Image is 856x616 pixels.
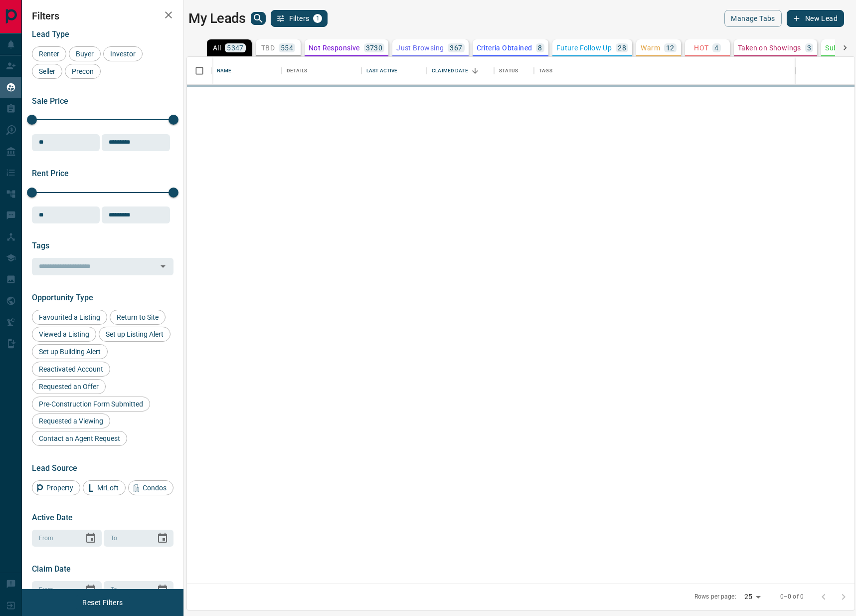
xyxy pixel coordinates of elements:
[32,241,49,250] span: Tags
[780,593,804,601] p: 0–0 of 0
[427,57,494,85] div: Claimed Date
[32,64,62,79] div: Seller
[32,362,110,377] div: Reactivated Account
[366,57,397,85] div: Last Active
[113,313,162,321] span: Return to Site
[35,365,107,373] span: Reactivated Account
[32,96,68,106] span: Sale Price
[65,64,101,79] div: Precon
[366,44,383,51] p: 3730
[35,400,147,408] span: Pre-Construction Form Submitted
[35,330,93,338] span: Viewed a Listing
[261,44,275,51] p: TBD
[76,594,129,611] button: Reset Filters
[83,480,126,495] div: MrLoft
[538,44,542,51] p: 8
[432,57,468,85] div: Claimed Date
[282,57,361,85] div: Details
[35,313,104,321] span: Favourited a Listing
[740,590,764,604] div: 25
[81,528,101,548] button: Choose date
[35,50,63,58] span: Renter
[724,10,781,27] button: Manage Tabs
[99,327,171,342] div: Set up Listing Alert
[69,46,101,61] div: Buyer
[103,46,143,61] div: Investor
[281,44,293,51] p: 554
[35,348,104,356] span: Set up Building Alert
[287,57,307,85] div: Details
[72,50,97,58] span: Buyer
[618,44,626,51] p: 28
[139,484,170,492] span: Condos
[213,44,221,51] p: All
[153,528,172,548] button: Choose date
[539,57,552,85] div: Tags
[738,44,801,51] p: Taken on Showings
[32,169,69,178] span: Rent Price
[32,29,69,39] span: Lead Type
[156,259,170,273] button: Open
[32,564,71,574] span: Claim Date
[217,57,232,85] div: Name
[32,293,93,302] span: Opportunity Type
[32,431,127,446] div: Contact an Agent Request
[251,12,266,25] button: search button
[212,57,282,85] div: Name
[32,413,110,428] div: Requested a Viewing
[477,44,532,51] p: Criteria Obtained
[32,327,96,342] div: Viewed a Listing
[396,44,444,51] p: Just Browsing
[35,434,124,442] span: Contact an Agent Request
[35,417,107,425] span: Requested a Viewing
[153,580,172,600] button: Choose date
[32,480,80,495] div: Property
[107,50,139,58] span: Investor
[43,484,77,492] span: Property
[556,44,612,51] p: Future Follow Up
[361,57,427,85] div: Last Active
[450,44,462,51] p: 367
[807,44,811,51] p: 3
[499,57,518,85] div: Status
[534,57,796,85] div: Tags
[102,330,167,338] span: Set up Listing Alert
[309,44,360,51] p: Not Responsive
[32,513,73,522] span: Active Date
[35,67,59,75] span: Seller
[694,44,708,51] p: HOT
[227,44,244,51] p: 5347
[32,310,107,325] div: Favourited a Listing
[35,383,102,391] span: Requested an Offer
[32,344,108,359] div: Set up Building Alert
[81,580,101,600] button: Choose date
[94,484,122,492] span: MrLoft
[787,10,844,27] button: New Lead
[271,10,328,27] button: Filters1
[68,67,97,75] span: Precon
[128,480,173,495] div: Condos
[641,44,660,51] p: Warm
[468,64,482,78] button: Sort
[32,10,173,22] h2: Filters
[32,397,150,411] div: Pre-Construction Form Submitted
[694,593,736,601] p: Rows per page:
[110,310,166,325] div: Return to Site
[32,46,66,61] div: Renter
[32,463,77,473] span: Lead Source
[666,44,675,51] p: 12
[32,379,106,394] div: Requested an Offer
[494,57,534,85] div: Status
[714,44,718,51] p: 4
[314,15,321,22] span: 1
[188,10,246,26] h1: My Leads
